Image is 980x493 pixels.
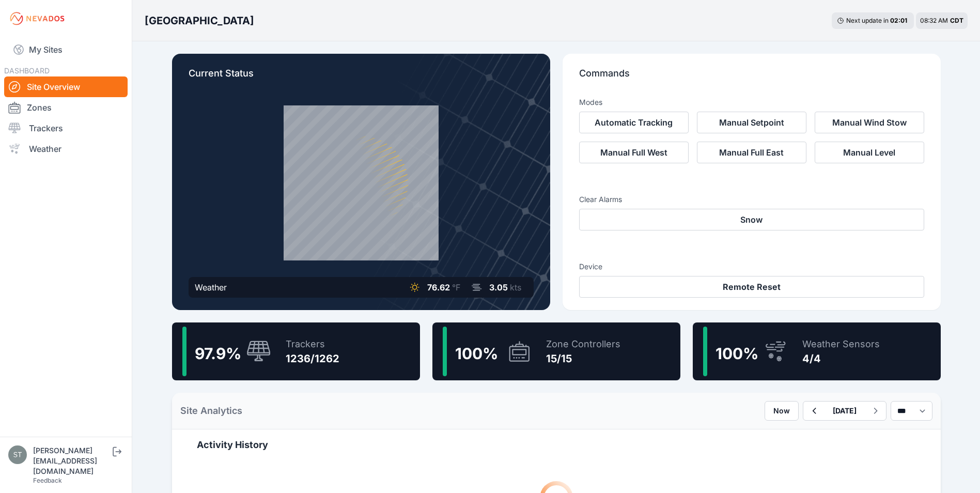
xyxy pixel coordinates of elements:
[8,445,27,464] img: steve@nevados.solar
[579,97,602,107] h3: Modes
[33,445,111,476] div: [PERSON_NAME][EMAIL_ADDRESS][DOMAIN_NAME]
[815,142,924,163] button: Manual Level
[8,10,66,27] img: Nevados
[715,344,758,363] span: 100 %
[579,142,689,163] button: Manual Full West
[286,351,339,366] div: 1236/1262
[4,66,50,75] span: DASHBOARD
[579,209,924,230] button: Snow
[145,13,254,28] h3: [GEOGRAPHIC_DATA]
[145,7,254,34] nav: Breadcrumb
[452,282,460,292] span: °F
[4,97,128,118] a: Zones
[890,17,909,25] div: 02 : 01
[195,281,227,294] div: Weather
[950,17,963,24] span: CDT
[4,138,128,159] a: Weather
[579,276,924,298] button: Remote Reset
[697,142,806,163] button: Manual Full East
[427,282,450,292] span: 76.62
[802,337,880,351] div: Weather Sensors
[693,322,941,380] a: 100%Weather Sensors4/4
[33,476,62,484] a: Feedback
[510,282,521,292] span: kts
[4,76,128,97] a: Site Overview
[765,401,799,421] button: Now
[432,322,680,380] a: 100%Zone Controllers15/15
[579,261,924,272] h3: Device
[195,344,241,363] span: 97.9 %
[286,337,339,351] div: Trackers
[802,351,880,366] div: 4/4
[4,37,128,62] a: My Sites
[180,404,242,418] h2: Site Analytics
[197,438,916,452] h2: Activity History
[172,322,420,380] a: 97.9%Trackers1236/1262
[189,66,534,89] p: Current Status
[455,344,498,363] span: 100 %
[697,112,806,133] button: Manual Setpoint
[579,112,689,133] button: Automatic Tracking
[546,351,620,366] div: 15/15
[579,66,924,89] p: Commands
[489,282,508,292] span: 3.05
[4,118,128,138] a: Trackers
[546,337,620,351] div: Zone Controllers
[825,402,865,420] button: [DATE]
[920,17,948,24] span: 08:32 AM
[815,112,924,133] button: Manual Wind Stow
[579,194,924,205] h3: Clear Alarms
[846,17,889,24] span: Next update in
